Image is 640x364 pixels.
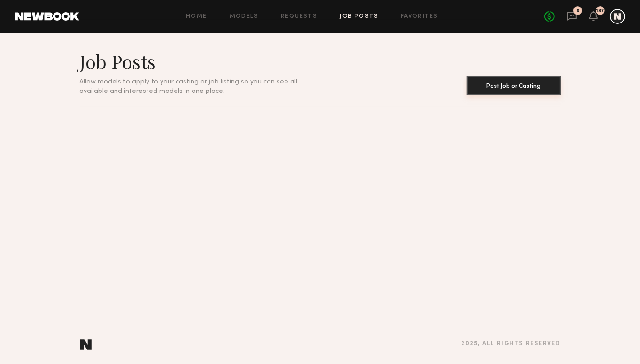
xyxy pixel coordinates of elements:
a: 6 [567,11,577,23]
div: 137 [596,8,605,14]
a: Favorites [401,14,438,20]
a: Home [186,14,207,20]
button: Post Job or Casting [467,76,561,95]
a: Models [230,14,258,20]
a: Requests [281,14,317,20]
div: 6 [576,8,579,14]
span: Allow models to apply to your casting or job listing so you can see all available and interested ... [80,79,298,94]
div: 2025 , all rights reserved [461,341,560,347]
h1: Job Posts [80,50,320,73]
a: Post Job or Casting [467,77,561,96]
a: Job Posts [339,14,378,20]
